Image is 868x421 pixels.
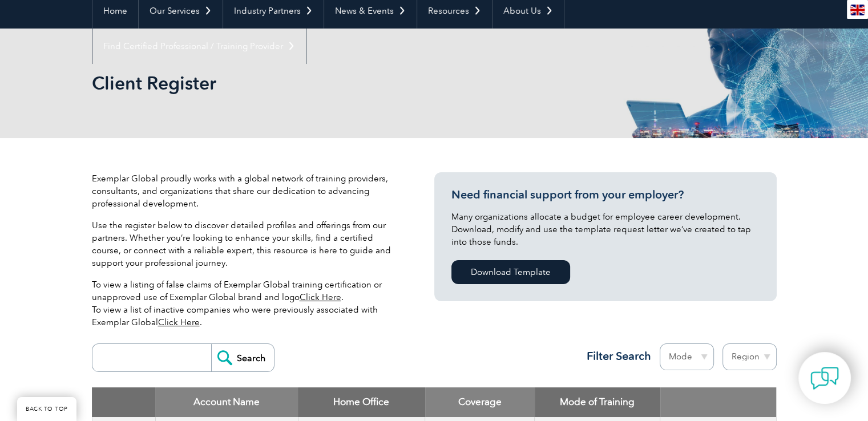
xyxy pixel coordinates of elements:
th: : activate to sort column ascending [660,387,776,417]
p: Use the register below to discover detailed profiles and offerings from our partners. Whether you... [92,219,400,269]
p: Exemplar Global proudly works with a global network of training providers, consultants, and organ... [92,172,400,210]
input: Search [211,344,274,371]
th: Mode of Training: activate to sort column ascending [535,387,660,417]
a: Click Here [300,292,341,302]
h2: Client Register [92,74,571,92]
h3: Need financial support from your employer? [451,188,760,202]
p: Many organizations allocate a budget for employee career development. Download, modify and use th... [451,211,760,248]
p: To view a listing of false claims of Exemplar Global training certification or unapproved use of ... [92,278,400,329]
a: BACK TO TOP [17,397,76,421]
th: Home Office: activate to sort column ascending [298,387,425,417]
th: Account Name: activate to sort column descending [155,387,298,417]
img: contact-chat.png [810,364,839,392]
a: Download Template [451,260,570,284]
a: Click Here [158,317,200,327]
th: Coverage: activate to sort column ascending [425,387,535,417]
img: en [850,5,865,15]
a: Find Certified Professional / Training Provider [92,29,306,64]
h3: Filter Search [580,349,651,363]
